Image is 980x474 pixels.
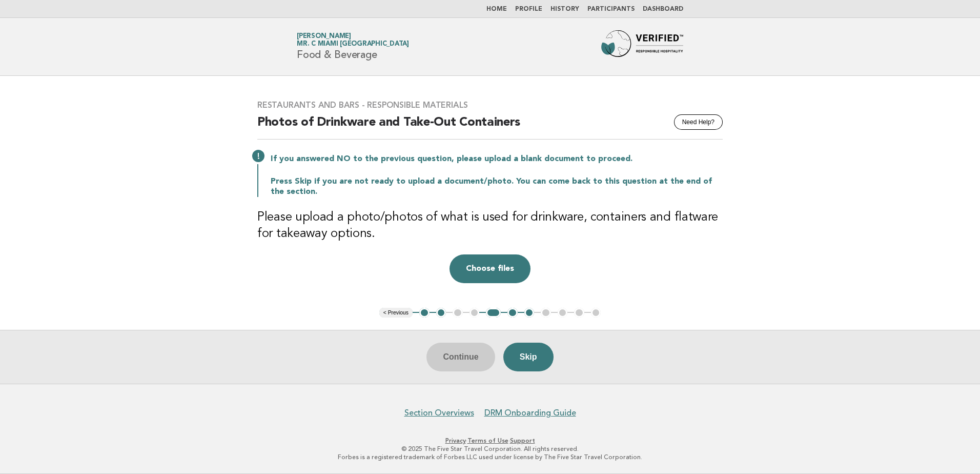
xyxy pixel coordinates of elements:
[379,308,413,318] button: < Previous
[257,100,723,110] h3: Restaurants and Bars - Responsible Materials
[257,114,723,140] h2: Photos of Drinkware and Take-Out Containers
[271,154,723,164] p: If you answered NO to the previous question, please upload a blank document to proceed.
[550,6,579,12] a: History
[674,114,723,130] button: Need Help?
[257,209,723,242] h3: Please upload a photo/photos of what is used for drinkware, containers and flatware for takeaway ...
[176,445,804,453] p: © 2025 The Five Star Travel Corporation. All rights reserved.
[297,33,409,47] a: [PERSON_NAME]Mr. C Miami [GEOGRAPHIC_DATA]
[507,308,518,318] button: 6
[176,453,804,461] p: Forbes is a registered trademark of Forbes LLC used under license by The Five Star Travel Corpora...
[643,6,683,12] a: Dashboard
[486,6,507,12] a: Home
[404,408,474,418] a: Section Overviews
[515,6,542,12] a: Profile
[297,41,409,48] span: Mr. C Miami [GEOGRAPHIC_DATA]
[297,33,409,60] h1: Food & Beverage
[484,408,576,418] a: DRM Onboarding Guide
[436,308,446,318] button: 2
[419,308,430,318] button: 1
[176,437,804,445] p: · ·
[587,6,635,12] a: Participants
[486,308,501,318] button: 5
[503,343,554,371] button: Skip
[271,176,723,197] p: Press Skip if you are not ready to upload a document/photo. You can come back to this question at...
[601,30,683,63] img: Forbes Travel Guide
[467,437,508,444] a: Terms of Use
[524,308,535,318] button: 7
[445,437,466,444] a: Privacy
[450,254,530,283] button: Choose files
[510,437,535,444] a: Support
